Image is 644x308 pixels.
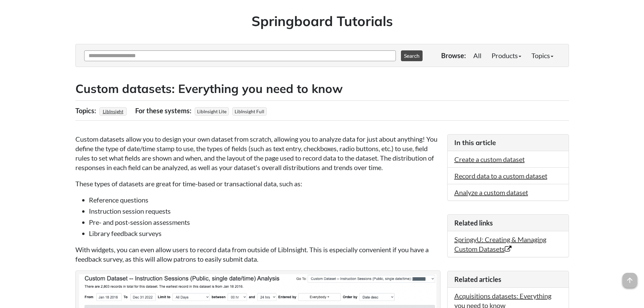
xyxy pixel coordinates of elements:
h2: Custom datasets: Everything you need to know [75,80,569,97]
a: Products [486,49,526,62]
span: LibInsight Full [232,107,267,116]
div: For these systems: [135,104,193,117]
a: All [468,49,486,62]
li: Library feedback surveys [89,229,440,238]
a: Create a custom dataset [454,155,525,163]
span: LibInsight Lite [195,107,229,116]
h1: Springboard Tutorials [80,11,564,30]
p: Custom datasets allow you to design your own dataset from scratch, allowing you to analyze data f... [75,134,440,172]
a: LibInsight [102,106,124,116]
span: Related links [454,219,493,227]
div: Topics: [75,104,98,117]
p: With widgets, you can even allow users to record data from outside of LibInsight. This is especia... [75,245,440,264]
a: Topics [526,49,558,62]
a: arrow_upward [622,274,637,282]
span: Related articles [454,275,501,283]
p: Browse: [441,51,466,60]
li: Instruction session requests [89,206,440,216]
li: Pre- and post-session assessments [89,217,440,227]
p: These types of datasets are great for time-based or transactional data, such as: [75,179,440,188]
a: Record data to a custom dataset [454,172,547,180]
h3: In this article [454,138,562,147]
a: Analyze a custom dataset [454,188,528,196]
button: Search [401,50,423,61]
li: Reference questions [89,195,440,205]
a: SpringyU: Creating & Managing Custom Datasets [454,235,546,253]
span: arrow_upward [622,273,637,288]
